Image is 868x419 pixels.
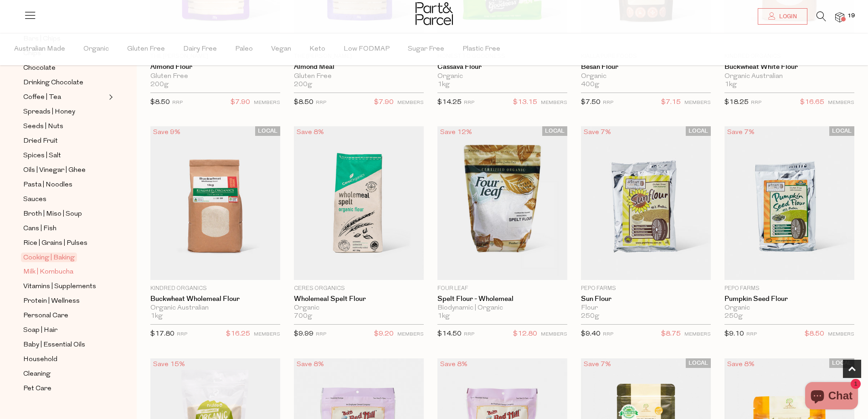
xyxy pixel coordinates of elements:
[23,180,72,191] span: Pasta | Noodles
[183,33,217,65] span: Dairy Free
[581,99,601,106] span: $7.50
[231,97,250,109] span: $7.90
[23,340,85,351] span: Baby | Essential Oils
[724,312,743,321] span: 250g
[23,310,106,321] a: Personal Care
[23,252,106,263] a: Cooking | Baking
[254,332,280,337] small: MEMBERS
[746,332,757,337] small: RRP
[127,33,165,65] span: Gluten Free
[23,238,106,249] a: Rice | Grains | Pulses
[437,99,462,106] span: $14.25
[581,295,711,303] a: Sun Flour
[686,358,711,368] span: LOCAL
[150,331,175,337] span: $17.80
[23,354,106,365] a: Household
[23,63,56,74] span: Chocolate
[845,12,857,20] span: 19
[829,358,854,368] span: LOCAL
[294,63,424,71] a: Almond Meal
[150,81,169,89] span: 200g
[541,332,567,337] small: MEMBERS
[513,328,537,340] span: $12.80
[316,100,326,105] small: RRP
[107,92,113,103] button: Expand/Collapse Coffee | Tea
[23,339,106,351] a: Baby | Essential Oils
[437,295,567,303] a: Spelt Flour - Wholemeal
[829,126,854,136] span: LOCAL
[581,285,711,293] p: Pepo Farms
[23,136,58,147] span: Dried Fruit
[23,325,57,336] span: Soap | Hair
[23,78,83,88] span: Drinking Chocolate
[150,312,163,321] span: 1kg
[150,285,280,293] p: Kindred Organics
[581,63,711,71] a: Besan Flour
[684,100,711,105] small: MEMBERS
[23,150,106,161] a: Spices | Salt
[724,81,737,89] span: 1kg
[581,304,711,312] div: Flour
[294,295,424,303] a: Wholemeal Spelt Flour
[23,121,106,132] a: Seeds | Nuts
[724,63,854,71] a: Buckwheat White Flour
[724,126,757,139] div: Save 7%
[23,296,80,307] span: Protein | Wellness
[21,253,77,262] span: Cooking | Baking
[416,2,453,25] img: Part&Parcel
[23,150,61,161] span: Spices | Salt
[23,369,51,380] span: Cleaning
[802,382,861,412] inbox-online-store-chat: Shopify online store chat
[23,92,61,103] span: Coffee | Tea
[150,304,280,312] div: Organic Australian
[23,223,106,234] a: Cans | Fish
[437,312,450,321] span: 1kg
[172,100,183,105] small: RRP
[777,13,797,21] span: Login
[150,72,280,81] div: Gluten Free
[316,332,326,337] small: RRP
[150,126,280,279] img: Buckwheat Wholemeal Flour
[23,165,106,176] a: Oils | Vinegar | Ghee
[581,126,711,279] img: Sun Flour
[661,328,681,340] span: $8.75
[464,332,474,337] small: RRP
[309,33,325,65] span: Keto
[23,368,106,380] a: Cleaning
[581,312,599,321] span: 250g
[581,72,711,81] div: Organic
[581,331,601,337] span: $9.40
[23,383,51,394] span: Pet Care
[684,332,711,337] small: MEMBERS
[23,77,106,88] a: Drinking Chocolate
[437,331,462,337] span: $14.50
[542,126,567,136] span: LOCAL
[541,100,567,105] small: MEMBERS
[83,33,109,65] span: Organic
[294,99,313,106] span: $8.50
[23,383,106,394] a: Pet Care
[23,121,63,132] span: Seeds | Nuts
[23,208,106,220] a: Broth | Miso | Soup
[800,97,824,109] span: $16.65
[294,312,312,321] span: 700g
[23,266,106,278] a: Milk | Kombucha
[294,331,313,337] span: $9.99
[23,107,75,118] span: Spreads | Honey
[23,281,96,292] span: Vitamins | Supplements
[686,126,711,136] span: LOCAL
[23,165,86,176] span: Oils | Vinegar | Ghee
[724,285,854,293] p: Pepo Farms
[437,81,450,89] span: 1kg
[462,33,500,65] span: Plastic Free
[374,97,394,109] span: $7.90
[23,310,68,321] span: Personal Care
[23,135,106,147] a: Dried Fruit
[150,358,188,371] div: Save 15%
[724,304,854,312] div: Organic
[14,33,65,65] span: Australian Made
[513,97,537,109] span: $13.15
[254,100,280,105] small: MEMBERS
[23,281,106,292] a: Vitamins | Supplements
[226,328,250,340] span: $16.25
